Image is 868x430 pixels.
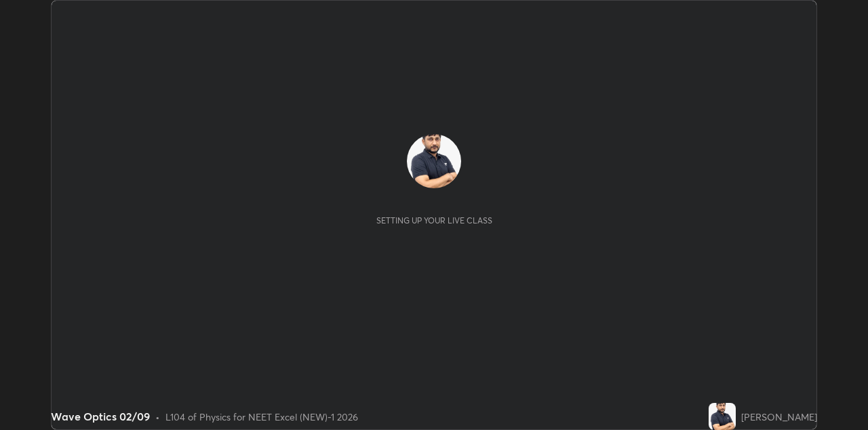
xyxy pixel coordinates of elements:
img: de6c275da805432c8bc00b045e3c7ab9.jpg [407,134,461,188]
div: • [155,410,160,424]
img: de6c275da805432c8bc00b045e3c7ab9.jpg [709,403,736,430]
div: L104 of Physics for NEET Excel (NEW)-1 2026 [165,410,358,424]
div: [PERSON_NAME] [741,410,817,424]
div: Wave Optics 02/09 [51,408,150,425]
div: Setting up your live class [376,215,492,225]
